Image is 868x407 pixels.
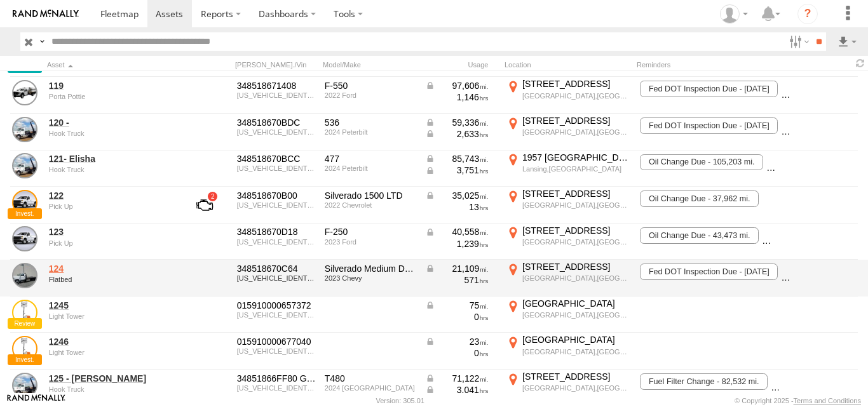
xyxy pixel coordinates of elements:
div: [STREET_ADDRESS] [522,188,630,199]
label: Click to View Current Location [505,261,632,295]
div: 2NPKHM6X2RM602713 [237,164,316,172]
div: 34851866FF80 GX6 [237,373,316,384]
div: Data from Vehicle CANbus [425,226,489,237]
a: View Asset Details [12,80,37,105]
div: Data from Vehicle CANbus [425,117,489,128]
div: 0 [425,311,489,323]
div: Reminders [637,60,750,69]
span: Fed DOT Inspection Due - 11/01/2025 [640,117,778,134]
div: 2024 Kenworth [325,384,416,392]
div: [GEOGRAPHIC_DATA],[GEOGRAPHIC_DATA] [522,237,630,246]
a: 122 [49,190,172,201]
div: 348518670BCC [237,153,316,164]
div: Usage [423,60,499,69]
div: [GEOGRAPHIC_DATA],[GEOGRAPHIC_DATA] [522,128,630,137]
a: View Asset Details [12,263,37,288]
a: View Asset Details [12,117,37,142]
div: 536 [325,117,416,128]
div: 5F13D1016S1001245 [237,311,316,319]
div: [GEOGRAPHIC_DATA] [522,298,630,309]
div: Data from Vehicle CANbus [425,384,489,396]
div: [GEOGRAPHIC_DATA],[GEOGRAPHIC_DATA] [522,201,630,210]
div: undefined [49,385,172,393]
span: Oil Change Due - 37,962 mi. [640,190,759,207]
div: 348518670D18 [237,226,316,237]
div: Data from Vehicle CANbus [425,373,489,384]
div: Version: 305.01 [376,397,424,404]
label: Click to View Current Location [505,334,632,368]
label: Export results as... [836,32,858,51]
div: 2023 Ford [325,238,416,246]
div: Data from Vehicle CANbus [425,263,489,274]
span: Fuel Filter Change - 82,532 mi. [640,373,768,390]
div: 348518670C64 [237,263,316,274]
a: 121- Elisha [49,153,172,164]
div: 1,146 [425,91,489,103]
div: undefined [49,276,172,283]
span: Fed DOT Inspection Due - 11/01/2025 [640,81,778,97]
label: Search Filter Options [784,32,811,51]
div: 015910000677040 [237,336,316,347]
div: 5F13D1018S1001246 [237,347,316,355]
label: Click to View Current Location [505,371,632,405]
div: 0 [425,347,489,359]
div: 015910000657372 [237,300,316,311]
div: Data from Vehicle CANbus [425,190,489,201]
div: [GEOGRAPHIC_DATA],[GEOGRAPHIC_DATA] [522,274,630,283]
div: 1FTBF2BA4PED65237 [237,238,316,246]
div: 348518670BDC [237,117,316,128]
a: View Asset Details [12,373,37,398]
div: 13 [425,201,489,213]
span: Fed DOT Inspection Due - 11/01/2025 [640,264,778,280]
img: rand-logo.svg [13,10,79,18]
div: Silverado Medium Duty (GM515) [325,263,416,274]
div: 348518670B00 [237,190,316,201]
div: [STREET_ADDRESS] [522,115,630,126]
div: undefined [49,312,172,320]
div: 2022 Chevrolet [325,201,416,209]
div: 1957 [GEOGRAPHIC_DATA] [522,152,630,163]
div: Silverado 1500 LTD [325,190,416,201]
div: 2022 Ford [325,91,416,99]
div: [GEOGRAPHIC_DATA],[GEOGRAPHIC_DATA] [522,347,630,356]
div: 2NPKHM6X0RM602712 [237,128,316,136]
a: 123 [49,226,172,237]
div: Data from Vehicle CANbus [425,300,489,311]
a: View Asset with Fault/s [181,190,228,220]
label: Click to View Current Location [505,225,632,259]
div: Data from Vehicle CANbus [425,336,489,347]
div: 2NK5LJ0X5RM369872 [237,384,316,392]
div: Ed Pruneda [715,4,752,23]
div: 1FDUF5HNXNDA07952 [237,91,316,99]
a: 119 [49,80,172,91]
a: 1245 [49,300,172,311]
label: Click to View Current Location [505,78,632,112]
span: Oil Change Due - 43,473 mi. [640,227,759,244]
div: [STREET_ADDRESS] [522,225,630,236]
div: 1,239 [425,238,489,250]
span: Oil Change Due - 105,203 mi. [640,154,763,171]
a: 1246 [49,336,172,347]
div: F-250 [325,226,416,237]
div: Data from Vehicle CANbus [425,128,489,140]
div: undefined [49,93,172,100]
div: [STREET_ADDRESS] [522,261,630,272]
label: Search Query [37,32,47,51]
div: [GEOGRAPHIC_DATA],[GEOGRAPHIC_DATA] [522,384,630,392]
div: undefined [49,349,172,356]
div: 348518671408 [237,80,316,91]
div: F-550 [325,80,416,91]
div: Model/Make [323,60,418,69]
div: 477 [325,153,416,164]
div: 3GCNWAED2NG205134 [237,201,316,209]
div: undefined [49,203,172,210]
div: undefined [49,166,172,173]
a: View Asset Details [12,190,37,215]
a: View Asset Details [12,336,37,361]
div: 2024 Peterbilt [325,128,416,136]
div: Data from Vehicle CANbus [425,153,489,164]
a: View Asset Details [12,300,37,325]
a: Visit our Website [7,394,65,407]
label: Click to View Current Location [505,188,632,222]
div: 571 [425,274,489,286]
